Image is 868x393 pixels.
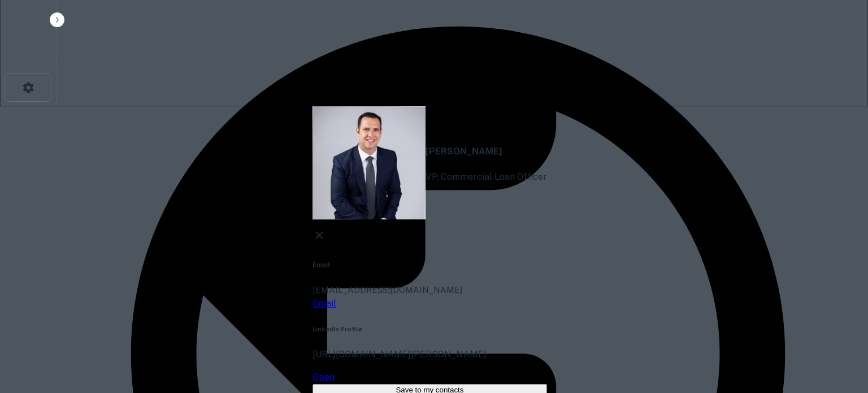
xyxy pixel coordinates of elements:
[313,106,426,219] img: 1608296756440
[313,283,547,297] p: [EMAIL_ADDRESS][DOMAIN_NAME]
[426,170,547,184] p: VP, Commercial Loan Officer
[426,145,547,158] h4: [PERSON_NAME]
[313,348,547,361] p: [URL][DOMAIN_NAME][PERSON_NAME]
[313,372,335,382] a: Open
[811,303,868,357] iframe: Chat Widget
[313,260,547,269] h6: Email
[313,325,547,334] h6: LinkedIn Profile
[313,298,336,309] a: Email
